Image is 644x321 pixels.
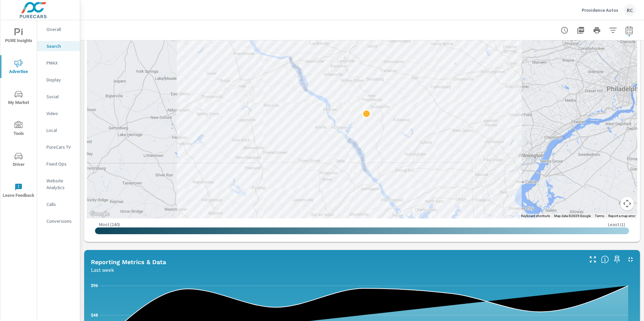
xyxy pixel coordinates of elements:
[46,93,74,100] p: Social
[2,183,35,200] span: Leave Feedback
[37,216,80,226] div: Conversions
[606,24,620,37] button: Apply Filters
[46,110,74,117] p: Video
[46,144,74,150] p: PureCars TV
[91,258,166,265] h5: Reporting Metrics & Data
[625,254,636,265] button: Minimize Widget
[46,218,74,224] p: Conversions
[608,221,625,227] p: Least ( 1 )
[554,214,591,218] span: Map data ©2025 Google
[37,92,80,102] div: Social
[624,4,636,16] div: RC
[89,210,111,218] a: Open this area in Google Maps (opens a new window)
[46,127,74,134] p: Local
[46,76,74,83] p: Display
[37,125,80,135] div: Local
[91,283,98,288] text: $96
[37,41,80,51] div: Search
[37,176,80,192] div: Website Analytics
[99,221,120,227] p: Most ( 240 )
[37,58,80,68] div: PMAX
[2,152,35,169] span: Driver
[91,313,98,318] text: $48
[608,214,635,218] a: Report a map error
[91,266,114,274] p: Last week
[46,43,74,49] p: Search
[2,59,35,76] span: Advertise
[574,24,587,37] button: "Export Report to PDF"
[2,121,35,138] span: Tools
[37,159,80,169] div: Fixed Ops
[620,197,634,210] button: Map camera controls
[46,60,74,66] p: PMAX
[601,255,609,263] span: Understand Search data over time and see how metrics compare to each other.
[37,24,80,34] div: Overall
[46,177,74,191] p: Website Analytics
[582,7,618,13] p: Providence Autos
[612,254,622,265] span: Save this to your personalized report
[37,199,80,209] div: Calls
[37,108,80,118] div: Video
[587,254,598,265] button: Make Fullscreen
[46,201,74,208] p: Calls
[46,26,74,33] p: Overall
[590,24,604,37] button: Print Report
[622,24,636,37] button: Select Date Range
[2,28,35,45] span: PURE Insights
[46,160,74,167] p: Fixed Ops
[0,20,37,206] div: nav menu
[2,90,35,107] span: My Market
[595,214,604,218] a: Terms
[521,214,550,218] button: Keyboard shortcuts
[37,75,80,85] div: Display
[89,210,111,218] img: Google
[37,142,80,152] div: PureCars TV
